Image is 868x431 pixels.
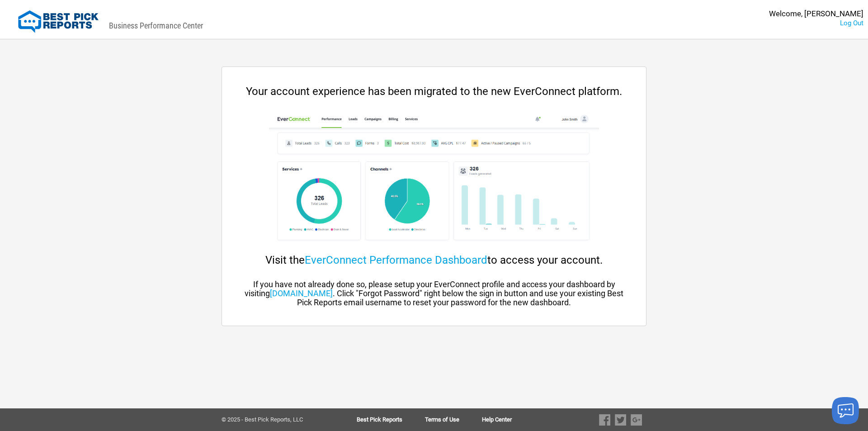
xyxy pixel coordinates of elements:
div: If you have not already done so, please setup your EverConnect profile and access your dashboard ... [240,280,628,307]
a: EverConnect Performance Dashboard [305,254,487,266]
a: Help Center [482,417,512,423]
div: Welcome, [PERSON_NAME] [769,9,863,19]
div: Visit the to access your account. [240,254,628,266]
img: cp-dashboard.png [269,111,599,247]
div: Your account experience has been migrated to the new EverConnect platform. [240,85,628,98]
a: Log Out [840,19,863,27]
img: Best Pick Reports Logo [18,10,99,33]
button: Launch chat [832,397,859,424]
a: Terms of Use [425,417,482,423]
div: © 2025 - Best Pick Reports, LLC [222,417,328,423]
a: Best Pick Reports [357,417,425,423]
a: [DOMAIN_NAME] [270,289,333,298]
